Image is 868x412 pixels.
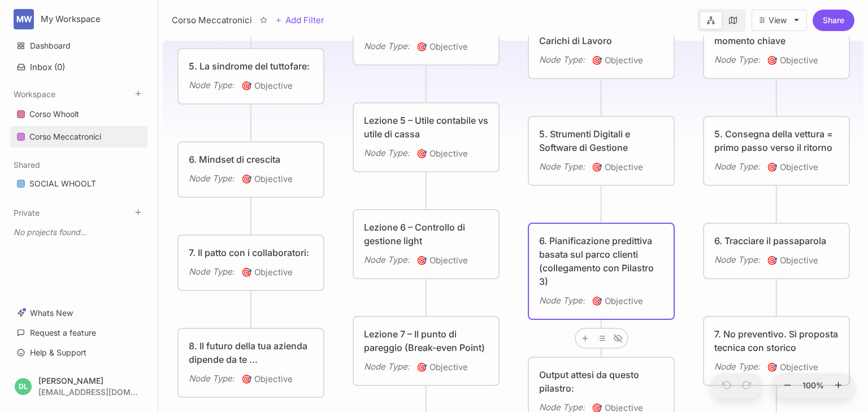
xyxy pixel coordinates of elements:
span: Objective [592,294,643,308]
div: Lezione 7 – Il punto di pareggio (Break-even Point) [364,327,488,354]
div: 5. La sindrome del tuttofare:Node Type:🎯Objective [177,47,325,105]
div: Lezione 5 – Utile contabile vs utile di cassa [364,114,488,141]
div: Node Type : [364,360,410,374]
div: View [769,16,787,25]
span: Objective [767,361,818,374]
span: Objective [241,79,293,93]
i: 🎯 [416,255,429,266]
span: Objective [241,172,293,186]
div: 5. Strumenti Digitali e Software di Gestione [539,127,663,154]
i: 🎯 [416,148,429,159]
div: SOCIAL WHOOLT [10,173,147,195]
button: 100% [800,373,827,399]
i: 🎯 [592,296,605,306]
div: Lezione 7 – Il punto di pareggio (Break-even Point)Node Type:🎯Objective [352,315,500,387]
div: Node Type : [539,53,585,67]
div: Node Type : [714,360,760,374]
div: 5. Consegna della vettura = primo passo verso il ritornoNode Type:🎯Objective [702,115,850,187]
div: 6. Tracciare il passaparola [714,234,839,248]
button: Add Filter [275,14,324,27]
div: 6. Pianificazione predittiva basata sul parco clienti (collegamento con Pilastro 3) [539,234,663,288]
button: Shared [14,160,40,170]
div: 5. La sindrome del tuttofare: [189,59,313,73]
span: Objective [241,372,293,386]
div: Node Type : [189,172,235,185]
div: Node Type : [714,53,760,67]
div: 7. Il patto con i collaboratori:Node Type:🎯Objective [177,234,325,292]
div: Workspace [10,100,147,152]
span: Objective [416,147,468,161]
i: 🎯 [416,41,429,52]
div: Node Type : [714,160,760,174]
a: Request a feature [10,322,147,344]
span: Objective [767,254,818,267]
i: 🎯 [767,255,780,266]
div: Node Type : [364,146,410,160]
span: Objective [592,54,643,67]
div: [PERSON_NAME] [38,376,138,385]
div: SOCIAL WHOOLT [29,177,96,190]
a: SOCIAL WHOOLT [10,173,147,194]
div: Private [10,219,147,246]
a: Corso Meccatronici [10,126,147,148]
div: Node Type : [189,79,235,92]
div: 8. Il futuro della tua azienda dipende da te ... [189,339,313,366]
div: DL [15,378,32,395]
button: Share [813,10,854,31]
button: MWMy Workspace [14,9,144,29]
span: Objective [416,40,468,54]
div: Lezione 5 – Utile contabile vs utile di cassaNode Type:🎯Objective [352,102,500,173]
div: Node Type : [539,294,585,307]
div: 5. Consegna della vettura = primo passo verso il ritorno [714,127,839,154]
div: Node Type : [714,253,760,267]
button: View [752,10,807,31]
button: Inbox (0) [10,57,147,77]
div: Node Type : [189,372,235,385]
div: Output attesi da questo pilastro: [539,368,663,395]
div: 5. Strumenti Digitali e Software di GestioneNode Type:🎯Objective [527,115,675,187]
i: 🎯 [241,267,254,277]
div: 7. No preventivo. Sì proposta tecnica con storico [714,327,839,354]
span: Objective [241,266,293,279]
div: 7. No preventivo. Sì proposta tecnica con storicoNode Type:🎯Objective [702,315,850,387]
div: Shared [10,170,147,199]
span: Objective [767,54,818,67]
div: 4. Gestione del Tempo e dei Carichi di LavoroNode Type:🎯Objective [527,8,675,80]
a: Corso Whoolt [10,103,147,125]
button: Private [14,208,40,218]
button: Workspace [14,89,55,99]
i: 🎯 [416,362,429,372]
i: 🎯 [767,362,780,372]
div: Lezione 6 – Controllo di gestione light [364,220,488,248]
a: Help & Support [10,342,147,363]
i: 🎯 [592,162,605,172]
div: Lezione 6 – Controllo di gestione lightNode Type:🎯Objective [352,209,500,280]
i: 🎯 [241,80,254,91]
i: 🎯 [241,374,254,384]
div: Corso Meccatronici [172,14,252,27]
div: Corso Whoolt [29,107,79,121]
div: Corso Meccatronici [29,130,101,144]
div: 6. Pianificazione predittiva basata sul parco clienti (collegamento con Pilastro 3)Node Type:🎯Obj... [527,222,675,320]
span: Objective [767,161,818,174]
div: My Workspace [41,14,126,24]
div: MW [14,9,34,29]
a: Dashboard [10,35,147,57]
i: 🎯 [592,55,605,66]
span: Add Filter [282,14,324,27]
div: 7. Il patto con i collaboratori: [189,246,313,259]
div: 6. Mindset di crescita [189,153,313,166]
div: Corso Whoolt [10,103,147,125]
div: 4. Accettazione come momento chiaveNode Type:🎯Objective [702,8,850,80]
span: Objective [416,254,468,267]
div: No projects found... [10,222,147,242]
div: Node Type : [189,265,235,279]
div: 6. Mindset di crescitaNode Type:🎯Objective [177,141,325,198]
div: Node Type : [364,253,410,267]
i: 🎯 [767,162,780,172]
a: Whats New [10,302,147,324]
div: 6. Tracciare il passaparolaNode Type:🎯Objective [702,222,850,280]
span: Objective [416,361,468,374]
div: Node Type : [539,160,585,174]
